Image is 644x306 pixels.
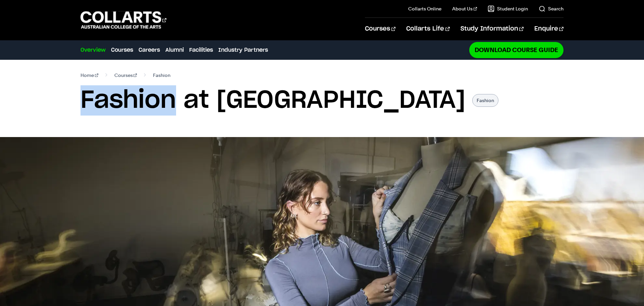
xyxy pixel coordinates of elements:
a: Download Course Guide [469,42,563,58]
a: Careers [139,46,160,54]
a: Courses [114,71,137,80]
a: Collarts Life [406,18,449,40]
a: Industry Partners [218,46,268,54]
a: Student Login [488,5,528,12]
a: Collarts Online [408,5,441,12]
span: Fashion [153,71,170,80]
a: Facilities [189,46,213,54]
div: Go to homepage [80,10,166,30]
a: Search [539,5,563,12]
a: Alumni [165,46,184,54]
a: Home [80,71,98,80]
h1: Fashion at [GEOGRAPHIC_DATA] [80,85,466,116]
p: Fashion [472,94,498,107]
a: Courses [365,18,395,40]
a: Overview [80,46,106,54]
a: About Us [452,5,477,12]
a: Study Information [461,18,524,40]
a: Enquire [534,18,563,40]
a: Courses [111,46,133,54]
